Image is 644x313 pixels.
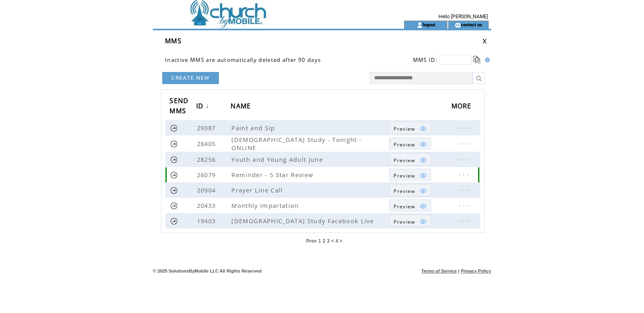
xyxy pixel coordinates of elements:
span: Show MMS preview [394,203,415,210]
a: Preview [389,199,431,211]
span: 19403 [197,217,218,225]
img: contact_us_icon.gif [455,22,461,28]
a: CREATE NEW [162,72,219,84]
span: Reminder - 5 Star Review [231,171,315,179]
span: < 4 > [331,238,342,244]
img: eye.png [419,172,427,179]
span: 20904 [197,186,218,194]
a: Prev [306,238,317,244]
img: eye.png [419,187,427,195]
a: contact us [461,22,482,27]
span: | [458,269,460,273]
span: Show MMS preview [394,157,415,164]
span: 28405 [197,140,218,148]
a: Preview [389,137,431,150]
a: ID↓ [196,99,212,114]
a: 2 [322,238,325,244]
img: eye.png [419,125,427,132]
span: Paint and Sip [231,124,277,132]
span: Show MMS preview [394,141,415,148]
span: Youth and Young Adult June [231,155,325,163]
span: 28256 [197,155,218,163]
span: © 2025 SolutionsByMobile LLC All Rights Reserved [153,269,262,273]
a: Preview [389,184,431,196]
span: Show MMS preview [394,218,415,225]
a: 3 [327,238,330,244]
a: Terms of Service [422,269,457,273]
a: Preview [389,169,431,181]
span: MORE [451,99,474,114]
a: Preview [389,153,431,165]
span: 29387 [197,124,218,132]
a: 1 [318,238,321,244]
span: ID [196,99,206,114]
a: Preview [389,122,431,134]
span: Hello [PERSON_NAME] [439,14,488,19]
a: Preview [389,215,431,227]
span: Show MMS preview [394,125,415,132]
a: NAME [231,99,255,114]
a: logout [423,22,435,27]
a: Privacy Policy [461,269,491,273]
span: [DEMOGRAPHIC_DATA] Study Facebook Live [231,217,376,225]
span: Monthly Impartation [231,201,301,209]
span: 20433 [197,201,218,209]
img: eye.png [419,203,427,210]
img: eye.png [419,156,427,164]
img: eye.png [419,141,427,148]
span: MMS ID: [413,56,438,63]
span: 26079 [197,171,218,179]
img: eye.png [419,218,427,225]
span: Show MMS preview [394,188,415,195]
span: Inactive MMS are automatically deleted after 90 days [165,56,321,63]
span: NAME [231,99,253,114]
span: MMS [165,36,182,45]
img: account_icon.gif [417,22,423,28]
span: Prayer Line Call [231,186,285,194]
span: Show MMS preview [394,172,415,179]
img: help.gif [483,57,490,62]
span: SEND MMS [169,94,189,119]
span: [DEMOGRAPHIC_DATA] Study - Tonight - ONLINE [231,135,362,152]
